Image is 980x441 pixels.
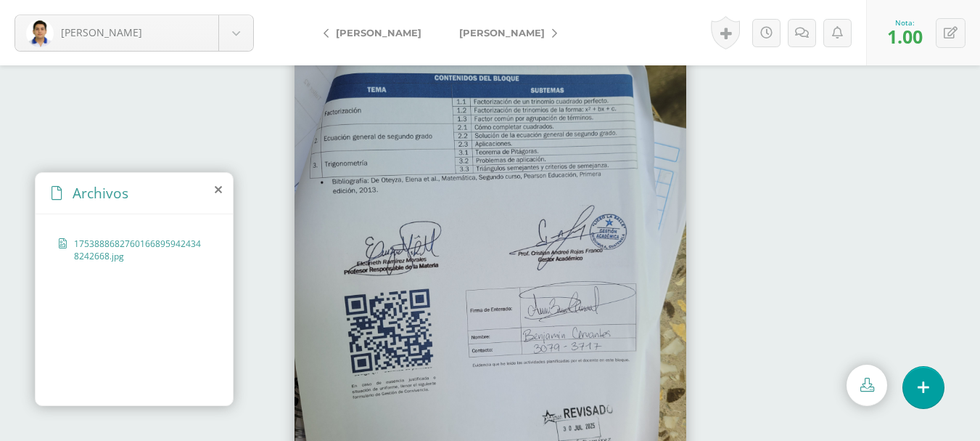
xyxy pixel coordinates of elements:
[459,27,545,39] span: [PERSON_NAME]
[887,17,923,28] div: Nota:
[61,25,142,39] span: [PERSON_NAME]
[215,184,222,195] i: close
[336,27,421,39] span: [PERSON_NAME]
[312,15,440,50] a: [PERSON_NAME]
[26,20,54,47] img: 72ce7162aef12a30c09b58c354e1c425.png
[887,24,923,49] span: 1.00
[74,238,202,262] span: 17538886827601668959424348242668.jpg
[73,183,128,203] span: Archivos
[440,15,569,50] a: [PERSON_NAME]
[15,15,253,51] a: [PERSON_NAME]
